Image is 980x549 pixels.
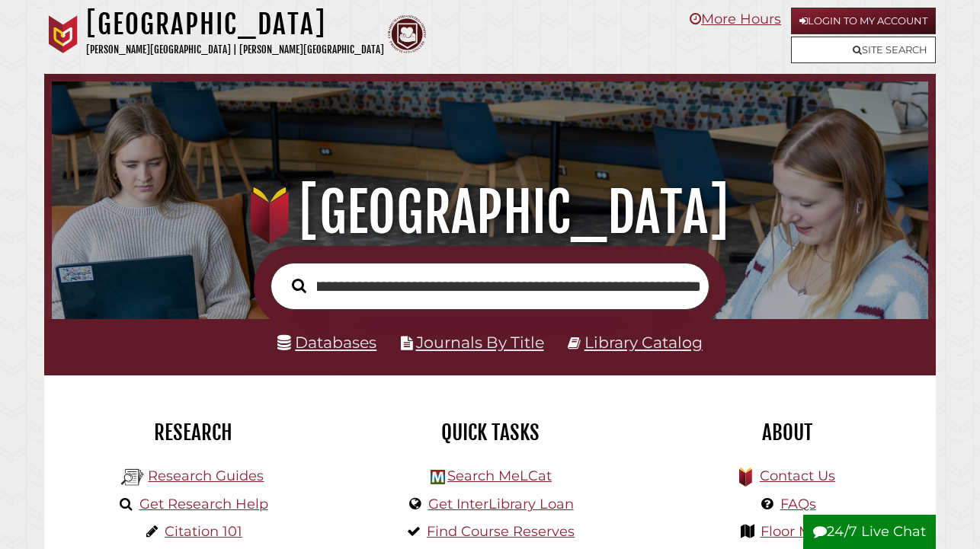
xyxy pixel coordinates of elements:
[431,470,445,484] img: Hekman Library Logo
[690,11,781,27] a: More Hours
[388,15,426,53] img: Calvin Theological Seminary
[66,179,913,246] h1: [GEOGRAPHIC_DATA]
[86,41,384,59] p: [PERSON_NAME][GEOGRAPHIC_DATA] | [PERSON_NAME][GEOGRAPHIC_DATA]
[791,37,936,63] a: Site Search
[292,278,306,294] i: Search
[121,466,144,489] img: Hekman Library Logo
[353,420,627,445] h2: Quick Tasks
[148,468,264,484] a: Research Guides
[650,420,924,445] h2: About
[447,468,552,484] a: Search MeLCat
[584,333,703,352] a: Library Catalog
[791,8,936,34] a: Login to My Account
[760,468,835,484] a: Contact Us
[428,496,574,512] a: Get InterLibrary Loan
[44,15,82,53] img: Calvin University
[761,523,836,540] a: Floor Maps
[86,8,384,41] h1: [GEOGRAPHIC_DATA]
[165,523,242,540] a: Citation 101
[56,420,330,445] h2: Research
[416,333,544,352] a: Journals By Title
[284,274,314,296] button: Search
[780,496,816,512] a: FAQs
[427,523,575,540] a: Find Course Reserves
[139,496,268,512] a: Get Research Help
[277,333,376,352] a: Databases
